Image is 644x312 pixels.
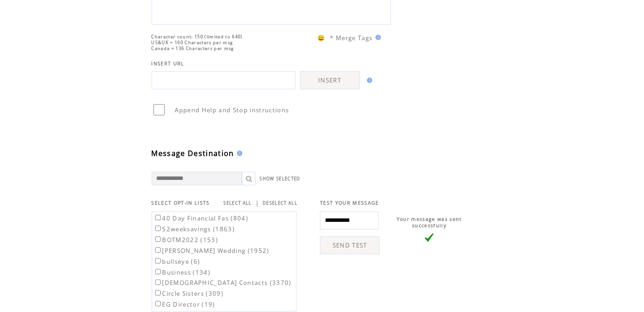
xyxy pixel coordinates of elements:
[397,216,462,229] span: Your message was sent successfully
[155,215,161,220] input: 40 Day Financial Fas (804)
[153,268,211,276] label: Business (134)
[155,301,161,307] input: EG Director (19)
[153,247,269,255] label: [PERSON_NAME] Wedding (1952)
[152,34,243,40] span: Character count: 150 (limited to 640)
[152,40,233,46] span: US&UK = 160 Characters per msg
[155,290,161,296] input: Circle Sisters (309)
[153,279,292,287] label: [DEMOGRAPHIC_DATA] Contacts (3370)
[155,280,161,285] input: [DEMOGRAPHIC_DATA] Contacts (3370)
[224,200,252,206] a: SELECT ALL
[175,106,289,114] span: Append Help and Stop instructions
[364,78,372,83] img: help.gif
[425,233,434,242] img: vLarge.png
[255,199,259,207] span: |
[153,257,200,266] label: bullseye (6)
[155,258,161,264] input: bullseye (6)
[260,176,301,182] a: SHOW SELECTED
[152,200,210,206] span: SELECT OPT-IN LISTS
[300,71,360,89] a: INSERT
[155,236,161,242] input: BOTM2022 (153)
[153,289,224,298] label: Circle Sisters (309)
[155,269,161,275] input: Business (134)
[152,46,234,51] span: Canada = 136 Characters per msg
[263,200,297,206] a: DESELECT ALL
[152,60,185,67] span: INSERT URL
[153,300,215,308] label: EG Director (19)
[234,151,242,156] img: help.gif
[155,247,161,253] input: [PERSON_NAME] Wedding (1952)
[320,200,379,206] span: TEST YOUR MESSAGE
[330,34,373,42] span: * Merge Tags
[155,225,161,231] input: 52weeksavings (1863)
[152,148,234,158] span: Message Destination
[320,236,380,254] a: SEND TEST
[153,225,235,233] label: 52weeksavings (1863)
[153,236,218,244] label: BOTM2022 (153)
[373,35,381,40] img: help.gif
[153,214,249,222] label: 40 Day Financial Fas (804)
[317,34,325,42] span: 😀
